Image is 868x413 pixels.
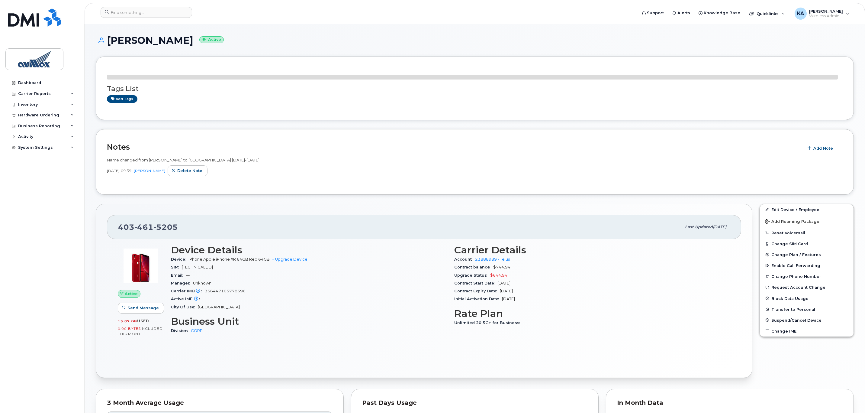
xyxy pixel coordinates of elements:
[362,400,588,406] div: Past Days Usage
[193,281,211,285] span: Unknown
[454,320,523,325] span: Unlimited 20 5G+ for Business
[454,289,500,293] span: Contract Expiry Date
[454,273,490,278] span: Upgrade Status
[171,305,198,309] span: City Of Use
[771,263,820,268] span: Enable Call Forwarding
[134,223,153,232] span: 461
[118,327,141,331] span: 0.00 Bytes
[107,400,333,406] div: 3 Month Average Usage
[454,297,502,301] span: Initial Activation Date
[760,260,854,271] button: Enable Call Forwarding
[771,318,821,322] span: Suspend/Cancel Device
[118,223,178,232] span: 403
[171,245,447,255] h3: Device Details
[177,168,202,174] span: Delete note
[454,281,497,285] span: Contract Start Date
[107,85,843,93] h3: Tags List
[107,168,120,173] span: [DATE]
[171,328,191,333] span: Division
[107,142,801,151] h2: Notes
[118,303,164,314] button: Send Message
[760,215,854,227] button: Add Roaming Package
[500,289,513,293] span: [DATE]
[199,36,224,43] small: Active
[96,35,854,46] h1: [PERSON_NAME]
[493,265,510,269] span: $744.94
[813,145,833,151] span: Add Note
[475,257,510,262] a: 23888989 - Telus
[760,282,854,293] button: Request Account Change
[171,289,205,293] span: Carrier IMEI
[203,297,207,301] span: —
[107,95,137,103] a: Add tags
[171,273,186,278] span: Email
[502,297,515,301] span: [DATE]
[171,316,447,327] h3: Business Unit
[771,252,821,257] span: Change Plan / Features
[617,400,843,406] div: In Month Data
[760,315,854,326] button: Suspend/Cancel Device
[123,248,159,284] img: image20231002-4137094-mvqr9w.jpeg
[118,319,137,323] span: 13.07 GB
[168,165,207,176] button: Delete note
[188,257,270,262] span: iPhone Apple iPhone XR 64GB Red 64GB
[198,305,240,309] span: [GEOGRAPHIC_DATA]
[125,291,138,297] span: Active
[713,225,726,229] span: [DATE]
[760,271,854,282] button: Change Phone Number
[765,219,819,225] span: Add Roaming Package
[171,281,193,285] span: Manager
[191,328,203,333] a: CORP
[186,273,190,278] span: —
[760,293,854,304] button: Block Data Usage
[454,245,730,255] h3: Carrier Details
[153,223,178,232] span: 5205
[127,305,159,311] span: Send Message
[171,265,182,269] span: SIM
[272,257,307,262] a: + Upgrade Device
[454,265,493,269] span: Contract balance
[497,281,510,285] span: [DATE]
[171,297,203,301] span: Active IMEI
[454,308,730,319] h3: Rate Plan
[107,158,259,162] span: Name changed from [PERSON_NAME] to [GEOGRAPHIC_DATA] [DATE]-[DATE]
[760,238,854,249] button: Change SIM Card
[118,326,163,336] span: included this month
[760,204,854,215] a: Edit Device / Employee
[685,225,713,229] span: Last updated
[182,265,213,269] span: [TECHNICAL_ID]
[171,257,188,262] span: Device
[134,168,165,173] a: [PERSON_NAME]
[454,257,475,262] span: Account
[205,289,246,293] span: 356447105778396
[760,304,854,315] button: Transfer to Personal
[490,273,507,278] span: $644.94
[804,143,838,154] button: Add Note
[760,249,854,260] button: Change Plan / Features
[121,168,131,173] span: 09:39
[137,319,149,323] span: used
[760,326,854,337] button: Change IMEI
[760,227,854,238] button: Reset Voicemail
